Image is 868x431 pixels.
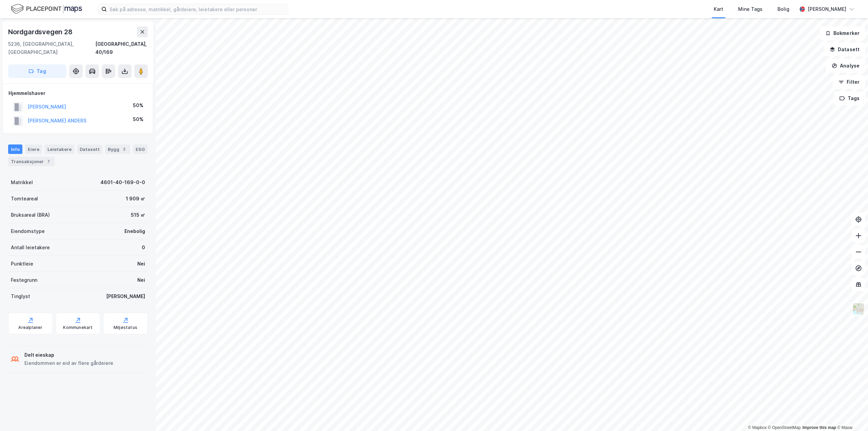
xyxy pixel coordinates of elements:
div: Antall leietakere [11,243,50,252]
div: 50% [133,101,143,110]
div: Miljøstatus [114,325,137,330]
button: Datasett [824,43,865,56]
div: [PERSON_NAME] [808,5,846,13]
div: Tinglyst [11,292,30,300]
button: Tags [834,92,865,105]
div: Matrikkel [11,178,33,187]
img: logo.f888ab2527a4732fd821a326f86c7f29.svg [11,3,82,15]
div: Enebolig [124,227,145,235]
div: Punktleie [11,260,33,268]
div: Nordgardsvegen 28 [8,26,74,37]
div: 515 ㎡ [131,211,145,219]
div: ESG [133,144,147,154]
div: 7 [45,158,52,165]
div: Eiendomstype [11,227,45,235]
button: Analyse [826,59,865,73]
div: Transaksjoner [8,157,55,166]
div: [PERSON_NAME] [106,292,145,300]
div: Tomteareal [11,195,38,203]
div: Nei [137,276,145,284]
div: Arealplaner [18,325,42,330]
div: Hjemmelshaver [8,89,147,97]
a: OpenStreetMap [768,425,801,430]
div: 5236, [GEOGRAPHIC_DATA], [GEOGRAPHIC_DATA] [8,40,95,56]
div: 1 909 ㎡ [126,195,145,203]
div: Kart [714,5,723,13]
div: Datasett [77,144,102,154]
button: Tag [8,64,66,78]
div: 4601-40-169-0-0 [100,178,145,187]
button: Bokmerker [820,26,865,40]
input: Søk på adresse, matrikkel, gårdeiere, leietakere eller personer [107,4,288,14]
button: Filter [833,75,865,89]
div: Leietakere [45,144,74,154]
div: Bygg [105,144,130,154]
div: Eiere [25,144,42,154]
iframe: Chat Widget [834,398,868,431]
div: Festegrunn [11,276,37,284]
div: Bruksareal (BRA) [11,211,50,219]
a: Mapbox [748,425,767,430]
div: 50% [133,115,143,123]
div: 2 [121,146,127,153]
div: Nei [137,260,145,268]
div: Kommunekart [63,325,93,330]
div: Info [8,144,22,154]
img: Z [852,302,865,315]
div: Eiendommen er eid av flere gårdeiere [24,359,113,367]
div: Mine Tags [738,5,763,13]
div: 0 [142,243,145,252]
div: Delt eieskap [24,351,113,359]
div: Kontrollprogram for chat [834,398,868,431]
a: Improve this map [803,425,836,430]
div: [GEOGRAPHIC_DATA], 40/169 [95,40,148,56]
div: Bolig [777,5,789,13]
